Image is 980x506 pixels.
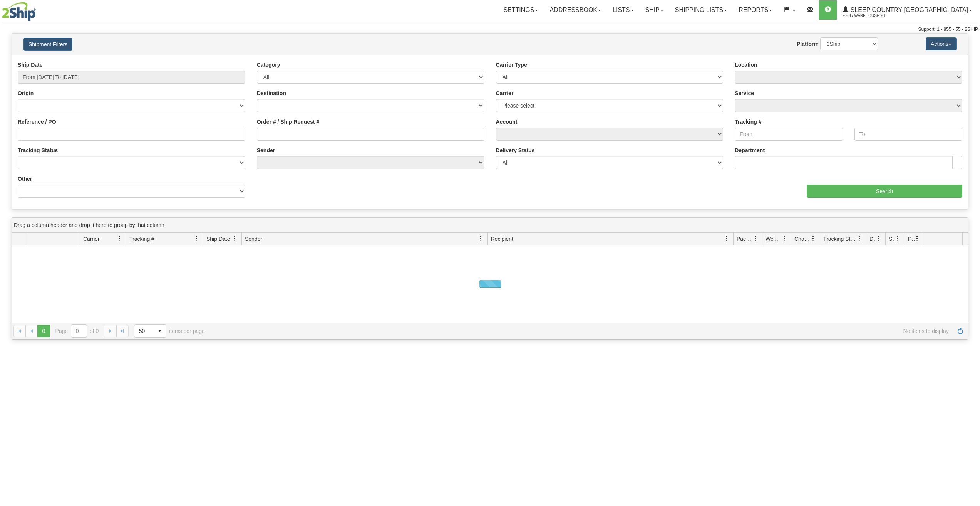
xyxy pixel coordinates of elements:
[778,232,791,245] a: Weight filter column settings
[18,175,32,183] label: Other
[869,235,876,243] span: Delivery Status
[849,7,968,13] span: Sleep Country [GEOGRAPHIC_DATA]
[544,0,607,20] a: Addressbook
[491,235,513,243] span: Recipient
[18,89,34,97] label: Origin
[257,146,275,154] label: Sender
[2,26,978,33] div: Support: 1 - 855 - 55 - 2SHIP
[83,235,100,243] span: Carrier
[735,89,754,97] label: Service
[889,235,895,243] span: Shipment Issues
[496,146,535,154] label: Delivery Status
[843,12,900,20] span: 2044 / Warehouse 93
[134,324,166,338] span: Page sizes drop down
[733,0,778,20] a: Reports
[12,218,968,233] div: grid grouping header
[257,61,280,69] label: Category
[954,325,967,337] a: Refresh
[18,61,43,69] label: Ship Date
[837,0,978,20] a: Sleep Country [GEOGRAPHIC_DATA] 2044 / Warehouse 93
[257,118,320,126] label: Order # / Ship Request #
[134,324,205,338] span: items per page
[2,2,36,21] img: logo2044.jpg
[190,232,203,245] a: Tracking # filter column settings
[216,328,949,334] span: No items to display
[749,232,762,245] a: Packages filter column settings
[55,324,99,338] span: Page of 0
[794,235,811,243] span: Charge
[18,146,58,154] label: Tracking Status
[735,118,761,126] label: Tracking #
[474,232,487,245] a: Sender filter column settings
[18,118,56,126] label: Reference / PO
[496,89,514,97] label: Carrier
[498,0,544,20] a: Settings
[23,38,72,51] button: Shipment Filters
[113,232,126,245] a: Carrier filter column settings
[129,235,154,243] span: Tracking #
[228,232,241,245] a: Ship Date filter column settings
[669,0,733,20] a: Shipping lists
[735,61,757,69] label: Location
[737,235,753,243] span: Packages
[766,235,782,243] span: Weight
[735,128,843,141] input: From
[154,325,166,337] span: select
[823,235,857,243] span: Tracking Status
[607,0,639,20] a: Lists
[926,37,957,50] button: Actions
[853,232,866,245] a: Tracking Status filter column settings
[37,325,50,337] span: Page 0
[245,235,262,243] span: Sender
[206,235,230,243] span: Ship Date
[911,232,924,245] a: Pickup Status filter column settings
[640,0,669,20] a: Ship
[496,118,518,126] label: Account
[735,146,765,154] label: Department
[257,89,286,97] label: Destination
[139,327,149,335] span: 50
[807,232,820,245] a: Charge filter column settings
[496,61,527,69] label: Carrier Type
[797,40,819,48] label: Platform
[872,232,885,245] a: Delivery Status filter column settings
[720,232,733,245] a: Recipient filter column settings
[891,232,905,245] a: Shipment Issues filter column settings
[854,128,962,141] input: To
[908,235,915,243] span: Pickup Status
[807,185,962,198] input: Search
[962,213,979,292] iframe: chat widget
